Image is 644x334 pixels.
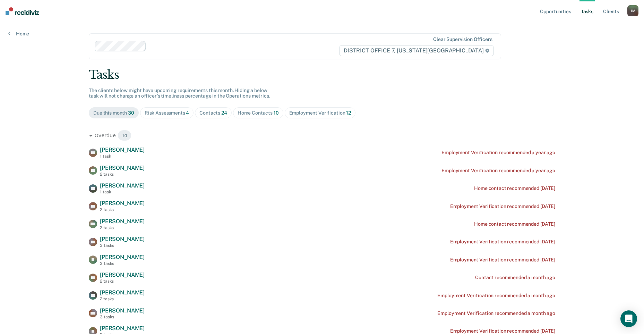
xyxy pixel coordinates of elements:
[450,328,555,334] div: Employment Verification recommended [DATE]
[8,31,29,37] a: Home
[89,130,555,141] div: Overdue 14
[100,147,145,153] span: [PERSON_NAME]
[238,110,279,116] div: Home Contacts
[100,243,145,248] div: 3 tasks
[128,110,134,116] span: 30
[89,68,555,82] div: Tasks
[437,293,555,299] div: Employment Verification recommended a month ago
[289,110,351,116] div: Employment Verification
[100,200,145,207] span: [PERSON_NAME]
[274,110,279,116] span: 10
[100,165,145,171] span: [PERSON_NAME]
[186,110,189,116] span: 4
[474,221,555,227] div: Home contact recommended [DATE]
[221,110,227,116] span: 24
[627,5,638,16] button: JM
[441,168,555,174] div: Employment Verification recommended a year ago
[100,182,145,189] span: [PERSON_NAME]
[450,239,555,245] div: Employment Verification recommended [DATE]
[89,87,270,99] span: The clients below might have upcoming requirements this month. Hiding a below task will not chang...
[100,172,145,177] div: 2 tasks
[437,310,555,316] div: Employment Verification recommended a month ago
[100,190,145,194] div: 1 task
[450,203,555,209] div: Employment Verification recommended [DATE]
[339,45,493,56] span: DISTRICT OFFICE 7, [US_STATE][GEOGRAPHIC_DATA]
[93,110,134,116] div: Due this month
[627,5,638,16] div: J M
[100,297,145,301] div: 2 tasks
[100,218,145,225] span: [PERSON_NAME]
[100,254,145,260] span: [PERSON_NAME]
[433,36,492,42] div: Clear supervision officers
[100,315,145,319] div: 3 tasks
[118,130,132,141] span: 14
[6,7,39,15] img: Recidiviz
[100,307,145,314] span: [PERSON_NAME]
[100,325,145,332] span: [PERSON_NAME]
[100,236,145,242] span: [PERSON_NAME]
[100,289,145,296] span: [PERSON_NAME]
[450,257,555,263] div: Employment Verification recommended [DATE]
[441,150,555,156] div: Employment Verification recommended a year ago
[100,154,145,159] div: 1 task
[100,279,145,284] div: 2 tasks
[100,272,145,278] span: [PERSON_NAME]
[145,110,189,116] div: Risk Assessments
[100,207,145,212] div: 2 tasks
[100,261,145,266] div: 3 tasks
[199,110,227,116] div: Contacts
[475,275,555,281] div: Contact recommended a month ago
[100,225,145,230] div: 2 tasks
[346,110,351,116] span: 12
[474,185,555,191] div: Home contact recommended [DATE]
[620,310,637,327] div: Open Intercom Messenger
